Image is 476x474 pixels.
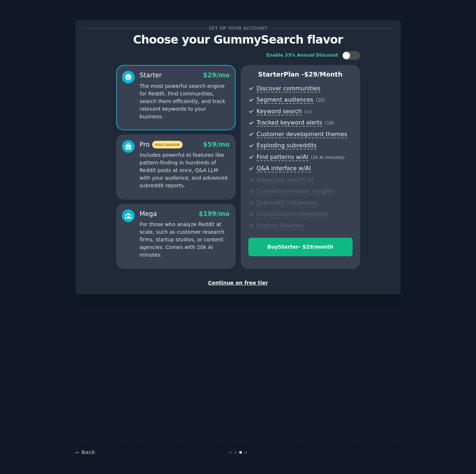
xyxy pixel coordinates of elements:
div: Enable 33% Annual Discount [267,52,338,59]
span: Segment audiences [257,96,313,104]
span: Tracked keyword alerts [257,119,322,127]
span: Content promotion insights [257,188,335,195]
p: Choose your GummySearch flavor [83,33,393,46]
a: ← Back [76,449,95,455]
button: BuyStarter- $29/month [248,238,353,256]
div: Starter [140,71,162,80]
span: ( ∞ ) [304,109,312,114]
p: The most powerful search engine for Reddit. Find communities, search them efficiently, and track ... [140,82,230,120]
span: Customer development themes [257,131,347,138]
span: $ 29 /month [304,71,343,78]
p: Starter Plan - [248,70,353,79]
span: Set up your account [207,24,269,32]
span: Keyword search [257,108,302,115]
div: Buy Starter - $ 29 /month [249,243,352,251]
div: Continue on free tier [83,279,393,287]
span: $ 199 /mo [199,210,229,217]
span: $ 59 /mo [203,141,229,148]
div: Mega [140,209,157,218]
span: Discover communities [257,85,320,93]
span: Advanced search UI [257,176,313,184]
span: Find patterns w/AI [257,154,308,161]
span: Q&A interface w/AI [257,165,311,172]
span: Slack/Discord integration [257,211,329,218]
span: Exploding subreddits [257,142,317,150]
span: Product Reviews [257,222,304,230]
p: Includes powerful AI features like pattern-finding in hundreds of Reddit posts at once, Q&A LLM w... [140,151,230,189]
div: Pro [140,140,183,149]
span: $ 29 /mo [203,71,229,79]
span: ( 10 ) [316,98,325,103]
p: For those who analyze Reddit at scale, such as customer research firms, startup studios, or conte... [140,221,230,259]
span: most popular [152,141,183,148]
span: ( 10 ) [325,120,334,126]
span: Subreddit influencers [257,199,318,207]
span: ( 2k AI minutes ) [311,155,345,160]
